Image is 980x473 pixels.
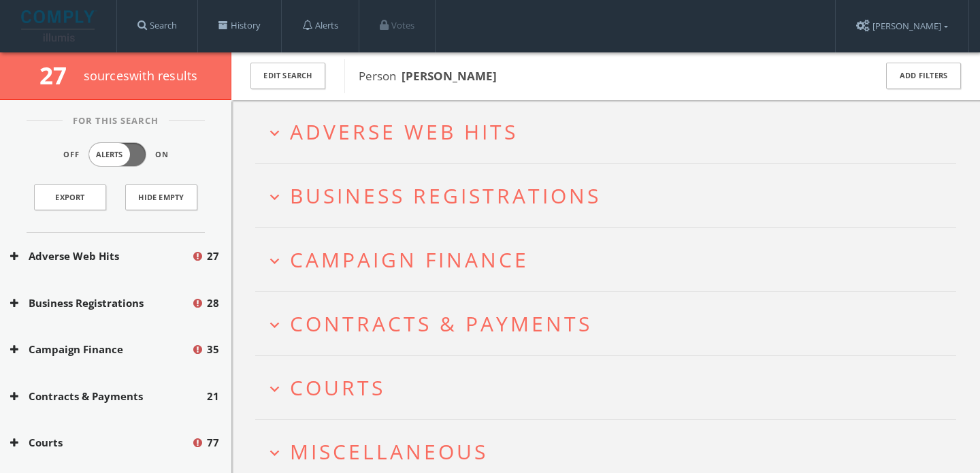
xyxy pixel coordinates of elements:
[290,374,385,402] span: Courts
[265,312,956,335] button: expand_moreContracts & Payments
[63,149,80,161] span: Off
[886,63,961,89] button: Add Filters
[207,248,219,264] span: 27
[290,182,601,210] span: Business Registrations
[84,67,198,84] span: source s with results
[290,438,488,466] span: Miscellaneous
[34,184,106,210] a: Export
[10,435,191,451] button: Courts
[265,376,956,399] button: expand_moreCourts
[290,246,529,274] span: Campaign Finance
[265,316,284,334] i: expand_more
[265,188,284,206] i: expand_more
[207,295,219,311] span: 28
[10,342,191,357] button: Campaign Finance
[250,63,325,89] button: Edit Search
[10,295,191,311] button: Business Registrations
[265,120,956,143] button: expand_moreAdverse Web Hits
[265,252,284,270] i: expand_more
[155,149,169,161] span: On
[207,389,219,404] span: 21
[265,184,956,207] button: expand_moreBusiness Registrations
[39,59,78,91] span: 27
[359,68,497,84] span: Person
[402,68,497,84] b: [PERSON_NAME]
[21,10,97,42] img: illumis
[265,440,956,463] button: expand_moreMiscellaneous
[265,248,956,271] button: expand_moreCampaign Finance
[207,342,219,357] span: 35
[63,114,169,128] span: For This Search
[10,389,207,404] button: Contracts & Payments
[290,118,518,146] span: Adverse Web Hits
[265,444,284,462] i: expand_more
[207,435,219,451] span: 77
[265,380,284,398] i: expand_more
[290,310,592,338] span: Contracts & Payments
[10,248,191,264] button: Adverse Web Hits
[265,124,284,142] i: expand_more
[125,184,197,210] button: Hide Empty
